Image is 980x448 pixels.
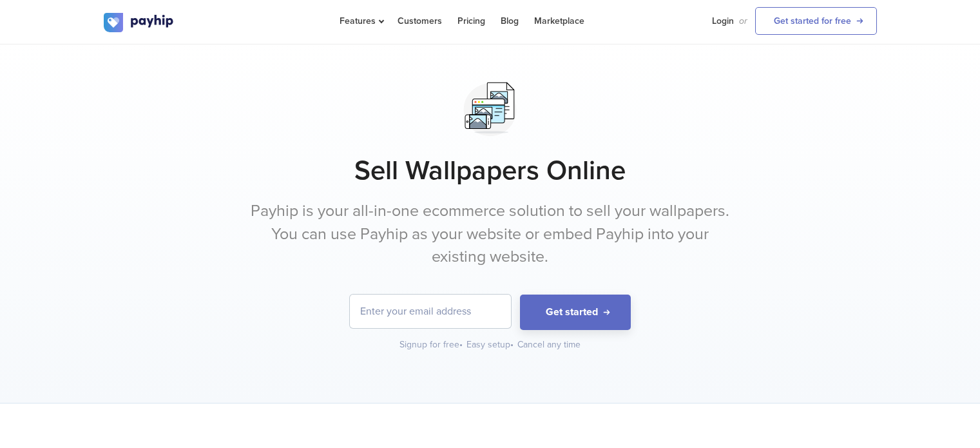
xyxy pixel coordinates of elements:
span: • [459,339,463,350]
input: Enter your email address [350,295,511,328]
img: logo.svg [104,13,175,32]
div: Easy setup [466,338,515,351]
div: Signup for free [399,338,464,351]
a: Get started for free [755,7,877,35]
h1: Sell Wallpapers Online [104,155,877,187]
p: Payhip is your all-in-one ecommerce solution to sell your wallpapers. You can use Payhip as your ... [249,200,732,269]
img: svg+xml;utf8,%3Csvg%20viewBox%3D%220%200%20100%20100%22%20xmlns%3D%22http%3A%2F%2Fwww.w3.org%2F20... [457,77,523,142]
span: Features [340,15,382,26]
button: Get started [520,295,631,330]
div: Cancel any time [517,338,581,351]
span: • [510,339,514,350]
